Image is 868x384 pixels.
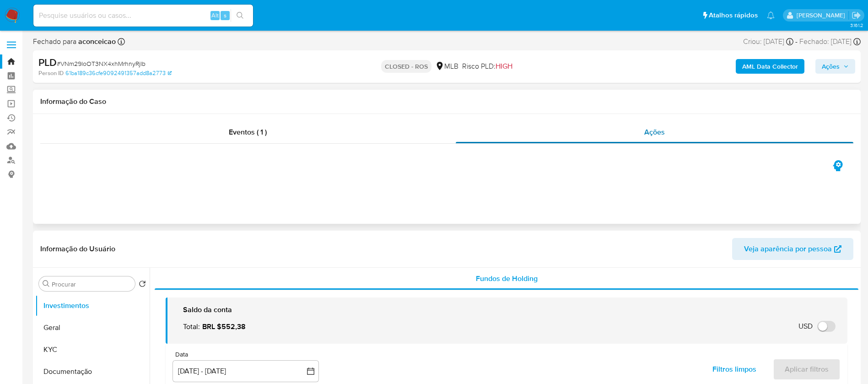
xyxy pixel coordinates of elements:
button: Investimentos [35,295,150,317]
b: Person ID [38,69,64,77]
b: AML Data Collector [742,59,798,74]
span: Risco PLD: [462,61,512,71]
b: PLD [38,55,57,70]
div: Criou: [DATE] [743,37,793,47]
button: Retornar ao pedido padrão [139,280,146,290]
input: Pesquise usuários ou casos... [33,10,253,22]
button: Veja aparência por pessoa [732,238,853,260]
span: Ações [822,59,840,74]
button: Documentação [35,361,150,383]
button: Procurar [43,280,50,287]
span: # VNm29IoOT3NX4xhMrhnyRjIb [57,59,146,68]
button: Geral [35,317,150,339]
input: Procurar [52,280,131,288]
span: Veja aparência por pessoa [744,238,832,260]
a: 61ba189c36cfe9092491357add8a2773 [65,69,172,77]
p: CLOSED - ROS [381,60,431,73]
span: Alt [211,11,219,20]
a: Notificações [767,11,775,19]
button: AML Data Collector [736,59,804,74]
div: Fechado: [DATE] [799,37,861,47]
button: search-icon [231,9,249,22]
span: Ações [644,127,665,137]
h1: Informação do Caso [40,97,853,106]
p: andreia.almeida@mercadolivre.com [797,11,848,20]
h1: Informação do Usuário [40,244,115,254]
span: s [224,11,226,20]
span: Fechado para [33,37,116,47]
span: - [795,37,798,47]
button: Ações [815,59,855,74]
button: KYC [35,339,150,361]
b: aconceicao [76,36,116,47]
span: HIGH [496,61,512,71]
div: MLB [435,61,458,71]
span: Atalhos rápidos [709,11,758,20]
a: Sair [852,11,861,20]
span: Eventos ( 1 ) [229,127,267,137]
